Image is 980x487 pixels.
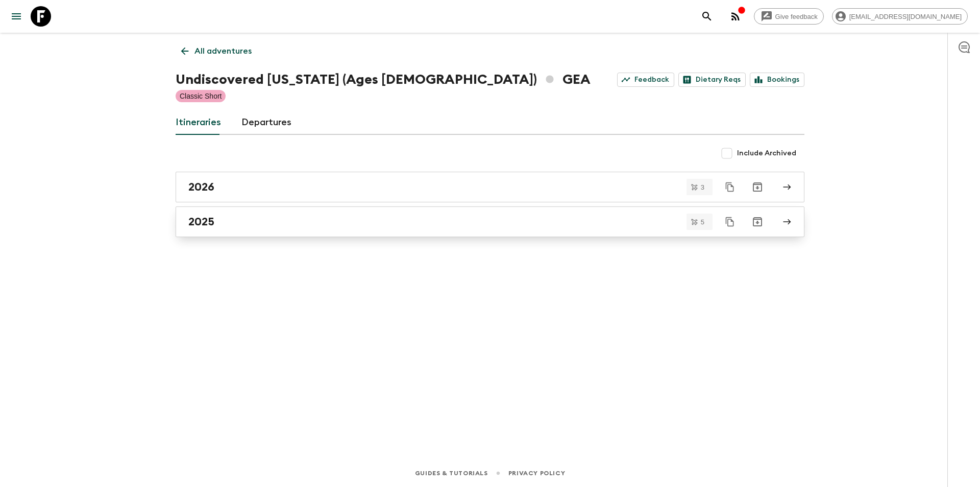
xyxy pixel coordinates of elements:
[241,110,291,135] a: Departures
[678,73,746,87] a: Dietary Reqs
[508,468,565,479] a: Privacy Policy
[176,110,221,135] a: Itineraries
[617,73,674,87] a: Feedback
[770,13,823,20] span: Give feedback
[754,8,824,25] a: Give feedback
[194,45,252,57] p: All adventures
[721,178,739,196] button: Duplicate
[176,69,591,90] h1: Undiscovered [US_STATE] (Ages [DEMOGRAPHIC_DATA]) GEA
[6,6,27,27] button: menu
[737,148,796,158] span: Include Archived
[176,172,804,202] a: 2026
[415,468,488,479] a: Guides & Tutorials
[697,6,717,27] button: search adventures
[695,184,710,191] span: 3
[750,73,804,87] a: Bookings
[747,177,768,197] button: Archive
[188,215,214,228] h2: 2025
[721,213,739,231] button: Duplicate
[747,212,768,232] button: Archive
[176,206,804,237] a: 2025
[695,219,710,225] span: 5
[844,13,967,20] span: [EMAIL_ADDRESS][DOMAIN_NAME]
[188,180,214,194] h2: 2026
[832,8,968,25] div: [EMAIL_ADDRESS][DOMAIN_NAME]
[176,41,257,61] a: All adventures
[180,91,222,101] p: Classic Short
